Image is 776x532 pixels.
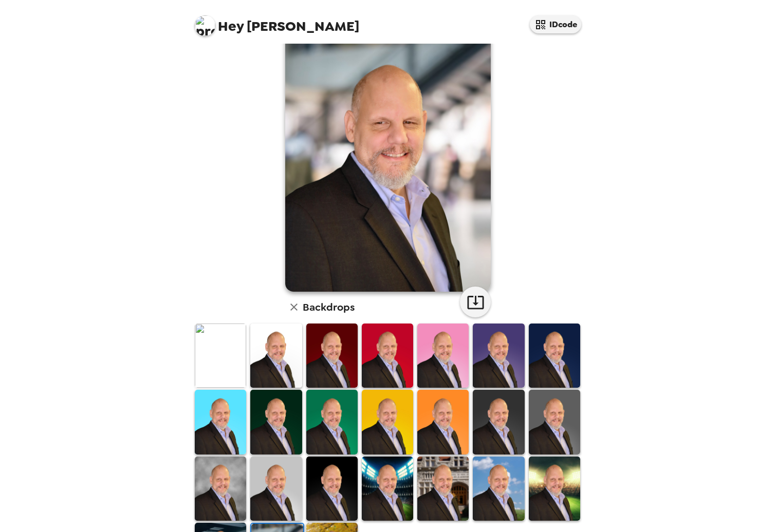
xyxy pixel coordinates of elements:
h6: Backdrops [303,299,355,315]
img: profile pic [195,15,215,36]
span: [PERSON_NAME] [195,10,359,33]
img: Original [195,324,246,388]
button: IDcode [530,15,581,33]
img: user [285,28,491,292]
span: Hey [218,17,244,35]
